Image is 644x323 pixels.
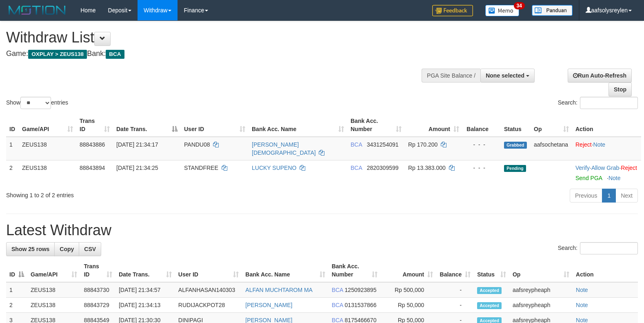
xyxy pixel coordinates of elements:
td: 88843730 [80,282,115,298]
td: RUDIJACKPOT28 [175,298,242,313]
th: Status [501,114,531,137]
a: [PERSON_NAME] [245,302,292,308]
td: Rp 50,000 [381,298,437,313]
th: ID [6,114,19,137]
label: Show entries [6,97,68,109]
span: Accepted [477,287,502,294]
span: Show 25 rows [11,246,49,252]
a: [PERSON_NAME][DEMOGRAPHIC_DATA] [252,141,316,156]
span: BCA [106,50,124,59]
td: 88843729 [80,298,115,313]
div: PGA Site Balance / [422,69,480,82]
div: - - - [466,164,497,172]
td: ZEUS138 [19,160,76,185]
td: · [572,137,641,160]
td: 1 [6,137,19,160]
td: 1 [6,282,27,298]
th: Game/API: activate to sort column ascending [27,259,80,282]
span: Copy 3431254091 to clipboard [367,141,399,148]
h4: Game: Bank: [6,50,421,58]
th: User ID: activate to sort column ascending [181,114,249,137]
img: Button%20Memo.svg [485,5,520,16]
a: Send PGA [575,175,602,181]
th: Status: activate to sort column ascending [474,259,509,282]
span: PANDU08 [184,141,210,148]
span: Copy 1250923895 to clipboard [345,287,377,293]
input: Search: [580,242,638,254]
a: ALFAN MUCHTAROM MA [245,287,313,293]
span: Rp 13.383.000 [408,165,446,171]
span: Copy 0131537866 to clipboard [345,302,377,308]
img: panduan.png [532,5,573,16]
th: Bank Acc. Number: activate to sort column ascending [329,259,381,282]
th: Op: activate to sort column ascending [509,259,573,282]
td: [DATE] 21:34:13 [115,298,175,313]
img: Feedback.jpg [432,5,473,16]
a: LUCKY SUPENO [252,165,296,171]
h1: Latest Withdraw [6,222,638,238]
th: Date Trans.: activate to sort column descending [113,114,181,137]
th: Bank Acc. Name: activate to sort column ascending [242,259,328,282]
h1: Withdraw List [6,29,421,46]
span: Rp 170.200 [408,141,437,148]
td: ZEUS138 [27,298,80,313]
a: Run Auto-Refresh [568,69,632,82]
th: Balance [462,114,501,137]
a: Reject [621,165,637,171]
td: Rp 500,000 [381,282,437,298]
select: Showentries [20,97,51,109]
a: Reject [575,141,592,148]
td: [DATE] 21:34:57 [115,282,175,298]
label: Search: [558,242,638,254]
th: Trans ID: activate to sort column ascending [80,259,115,282]
div: - - - [466,140,497,149]
a: Verify [575,165,590,171]
span: CSV [84,246,96,252]
span: None selected [486,72,524,79]
td: - [436,298,474,313]
a: Next [615,189,638,203]
th: ID: activate to sort column descending [6,259,27,282]
span: 34 [514,2,525,9]
span: Accepted [477,302,502,309]
span: BCA [332,302,343,308]
span: BCA [332,287,343,293]
td: 2 [6,160,19,185]
span: STANDFREE [184,165,218,171]
a: Note [576,287,588,293]
th: Action [573,259,638,282]
td: - [436,282,474,298]
td: aafsreypheaph [509,282,573,298]
td: 2 [6,298,27,313]
span: OXPLAY > ZEUS138 [28,50,87,59]
input: Search: [580,97,638,109]
span: [DATE] 21:34:17 [116,141,158,148]
td: ZEUS138 [27,282,80,298]
th: User ID: activate to sort column ascending [175,259,242,282]
a: Note [576,302,588,308]
a: Note [608,175,621,181]
span: · [591,165,621,171]
span: Pending [504,165,526,172]
th: Balance: activate to sort column ascending [436,259,474,282]
a: Stop [608,82,632,96]
span: 88843894 [80,165,105,171]
th: Op: activate to sort column ascending [531,114,572,137]
img: MOTION_logo.png [6,4,68,16]
th: Trans ID: activate to sort column ascending [76,114,113,137]
span: BCA [351,165,362,171]
span: BCA [351,141,362,148]
td: aafsreypheaph [509,298,573,313]
a: CSV [79,242,101,256]
td: ALFANHASAN140303 [175,282,242,298]
span: 88843886 [80,141,105,148]
th: Amount: activate to sort column ascending [405,114,462,137]
th: Bank Acc. Number: activate to sort column ascending [347,114,405,137]
label: Search: [558,97,638,109]
a: Show 25 rows [6,242,55,256]
td: · · [572,160,641,185]
a: 1 [602,189,616,203]
button: None selected [480,69,535,82]
a: Copy [54,242,79,256]
th: Action [572,114,641,137]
